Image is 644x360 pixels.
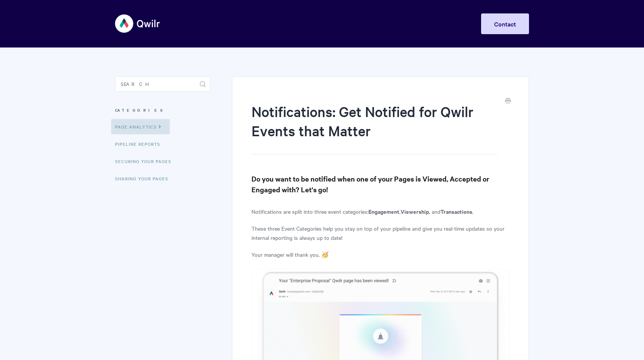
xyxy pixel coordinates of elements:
[115,103,210,117] h3: Categories
[251,207,509,216] p: Notifications are split into three event categories: , , and .
[115,9,161,38] img: Qwilr Help Center
[251,173,509,195] h3: Do you want to be notified when one of your Pages is Viewed, Accepted or Engaged with? Let's go!
[251,102,498,154] h1: Notifications: Get Notified for Qwilr Events that Matter
[251,224,509,242] p: These three Event Categories help you stay on top of your pipeline and give you real-time updates...
[251,250,509,259] p: Your manager will thank you. 🥳
[115,136,166,152] a: Pipeline reports
[481,13,529,34] a: Contact
[440,207,472,215] b: Transactions
[505,97,511,106] a: Print this Article
[115,171,174,186] a: Sharing Your Pages
[115,76,210,92] input: Search
[115,154,177,169] a: Securing Your Pages
[111,119,170,134] a: Page Analytics
[401,207,429,215] b: Viewership
[368,207,399,215] b: Engagement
